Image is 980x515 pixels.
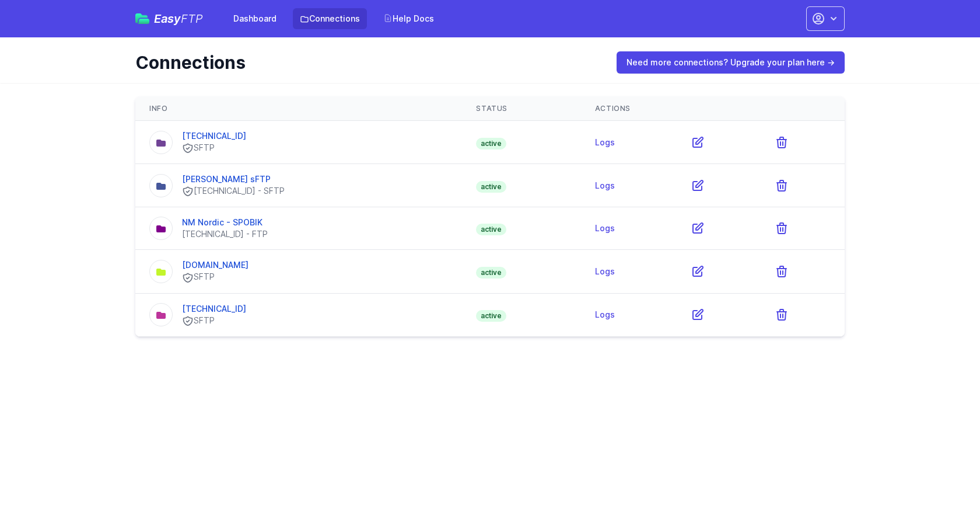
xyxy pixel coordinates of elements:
h1: Connections [135,52,600,73]
span: Easy [154,13,203,25]
a: [DOMAIN_NAME] [182,260,249,270]
a: Logs [595,137,615,147]
a: [PERSON_NAME] sFTP [182,174,271,184]
th: Status [462,97,580,121]
span: active [476,181,506,193]
div: SFTP [182,142,246,154]
a: EasyFTP [135,13,203,25]
span: active [476,310,506,322]
div: SFTP [182,315,246,327]
a: Help Docs [376,8,441,29]
div: SFTP [182,271,249,283]
a: [TECHNICAL_ID] [182,304,246,314]
span: FTP [181,12,203,26]
img: easyftp_logo.png [135,13,149,24]
a: Logs [595,223,615,233]
span: active [476,267,506,279]
span: active [476,138,506,149]
a: Logs [595,180,615,190]
a: Logs [595,309,615,319]
a: Dashboard [226,8,283,29]
th: Actions [581,97,845,121]
a: Need more connections? Upgrade your plan here → [617,51,845,74]
a: Logs [595,266,615,276]
a: [TECHNICAL_ID] [182,131,246,141]
div: [TECHNICAL_ID] - SFTP [182,185,285,197]
span: active [476,224,506,235]
a: NM Nordic - SPOBIK [182,217,262,227]
th: Info [135,97,462,121]
a: Connections [293,8,367,29]
div: [TECHNICAL_ID] - FTP [182,228,268,240]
